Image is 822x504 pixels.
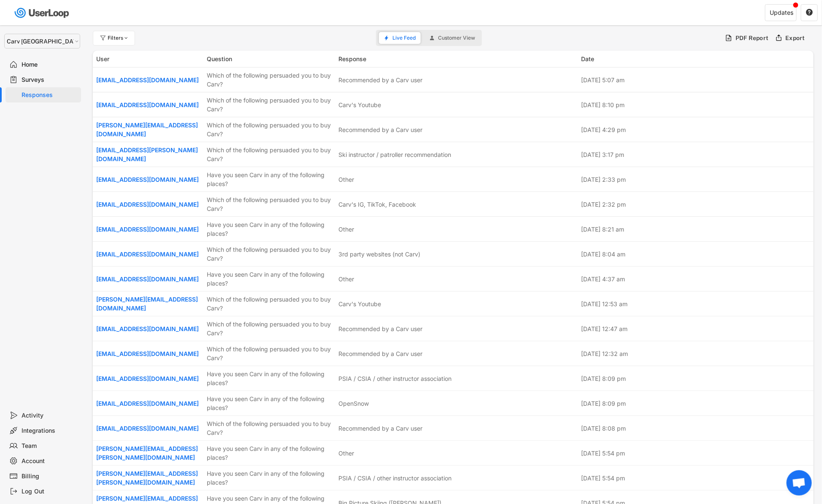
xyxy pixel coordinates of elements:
[581,54,810,63] div: Date
[581,225,810,234] div: [DATE] 8:21 am
[207,195,333,213] div: Which of the following persuaded you to buy Carv?
[96,375,199,382] a: [EMAIL_ADDRESS][DOMAIN_NAME]
[581,449,810,458] div: [DATE] 5:54 pm
[207,146,333,163] div: Which of the following persuaded you to buy Carv?
[581,125,810,134] div: [DATE] 4:29 pm
[581,324,810,333] div: [DATE] 12:47 am
[806,8,813,16] text: 
[207,121,333,138] div: Which of the following persuaded you to buy Carv?
[338,275,354,283] div: Other
[338,175,354,184] div: Other
[338,474,452,482] div: PSIA / CSIA / other instructor association
[581,200,810,209] div: [DATE] 2:32 pm
[581,275,810,283] div: [DATE] 4:37 am
[22,442,78,450] div: Team
[96,400,199,407] a: [EMAIL_ADDRESS][DOMAIN_NAME]
[96,251,199,258] a: [EMAIL_ADDRESS][DOMAIN_NAME]
[22,61,78,69] div: Home
[207,320,333,337] div: Which of the following persuaded you to buy Carv?
[338,225,354,234] div: Other
[207,96,333,113] div: Which of the following persuaded you to buy Carv?
[338,299,381,308] div: Carv's Youtube
[581,399,810,408] div: [DATE] 8:09 pm
[96,121,198,137] a: [PERSON_NAME][EMAIL_ADDRESS][DOMAIN_NAME]
[581,474,810,482] div: [DATE] 5:54 pm
[207,345,333,362] div: Which of the following persuaded you to buy Carv?
[96,275,199,283] a: [EMAIL_ADDRESS][DOMAIN_NAME]
[338,250,420,259] div: 3rd party websites (not Carv)
[96,54,202,63] div: User
[207,54,333,63] div: Question
[207,170,333,188] div: Have you seen Carv in any of the following places?
[96,146,198,162] a: [EMAIL_ADDRESS][PERSON_NAME][DOMAIN_NAME]
[338,75,422,84] div: Recommended by a Carv user
[338,449,354,458] div: Other
[96,350,199,357] a: [EMAIL_ADDRESS][DOMAIN_NAME]
[338,374,452,383] div: PSIA / CSIA / other instructor association
[379,32,421,44] button: Live Feed
[806,9,813,16] button: 
[207,369,333,387] div: Have you seen Carv in any of the following places?
[96,296,198,312] a: [PERSON_NAME][EMAIL_ADDRESS][DOMAIN_NAME]
[338,424,422,433] div: Recommended by a Carv user
[96,445,198,461] a: [PERSON_NAME][EMAIL_ADDRESS][PERSON_NAME][DOMAIN_NAME]
[786,34,806,42] div: Export
[207,394,333,412] div: Have you seen Carv in any of the following places?
[22,91,78,99] div: Responses
[207,270,333,288] div: Have you seen Carv in any of the following places?
[207,469,333,487] div: Have you seen Carv in any of the following places?
[207,220,333,238] div: Have you seen Carv in any of the following places?
[338,324,422,333] div: Recommended by a Carv user
[96,226,199,233] a: [EMAIL_ADDRESS][DOMAIN_NAME]
[581,349,810,358] div: [DATE] 12:32 am
[581,250,810,259] div: [DATE] 8:04 am
[425,32,480,44] button: Customer View
[338,100,381,109] div: Carv's Youtube
[22,412,78,420] div: Activity
[207,444,333,462] div: Have you seen Carv in any of the following places?
[96,325,199,332] a: [EMAIL_ADDRESS][DOMAIN_NAME]
[735,34,769,42] div: PDF Report
[96,201,199,208] a: [EMAIL_ADDRESS][DOMAIN_NAME]
[581,299,810,308] div: [DATE] 12:53 am
[392,35,416,40] span: Live Feed
[22,427,78,435] div: Integrations
[338,54,576,63] div: Response
[22,472,78,480] div: Billing
[96,425,199,432] a: [EMAIL_ADDRESS][DOMAIN_NAME]
[96,101,199,108] a: [EMAIL_ADDRESS][DOMAIN_NAME]
[22,488,78,496] div: Log Out
[207,295,333,313] div: Which of the following persuaded you to buy Carv?
[207,71,333,89] div: Which of the following persuaded you to buy Carv?
[13,4,72,22] img: userloop-logo-01.svg
[207,245,333,263] div: Which of the following persuaded you to buy Carv?
[581,374,810,383] div: [DATE] 8:09 pm
[338,349,422,358] div: Recommended by a Carv user
[770,10,793,16] div: Updates
[96,176,199,183] a: [EMAIL_ADDRESS][DOMAIN_NAME]
[96,470,198,486] a: [PERSON_NAME][EMAIL_ADDRESS][PERSON_NAME][DOMAIN_NAME]
[581,424,810,433] div: [DATE] 8:08 pm
[22,76,78,84] div: Surveys
[22,457,78,465] div: Account
[581,75,810,84] div: [DATE] 5:07 am
[96,76,199,84] a: [EMAIL_ADDRESS][DOMAIN_NAME]
[438,35,475,40] span: Customer View
[207,419,333,437] div: Which of the following persuaded you to buy Carv?
[581,150,810,159] div: [DATE] 3:17 pm
[787,470,812,496] a: Open chat
[581,100,810,109] div: [DATE] 8:10 pm
[108,35,130,40] div: Filters
[338,125,422,134] div: Recommended by a Carv user
[581,175,810,184] div: [DATE] 2:33 pm
[338,399,369,408] div: OpenSnow
[338,150,451,159] div: Ski instructor / patroller recommendation
[338,200,416,209] div: Carv's IG, TikTok, Facebook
